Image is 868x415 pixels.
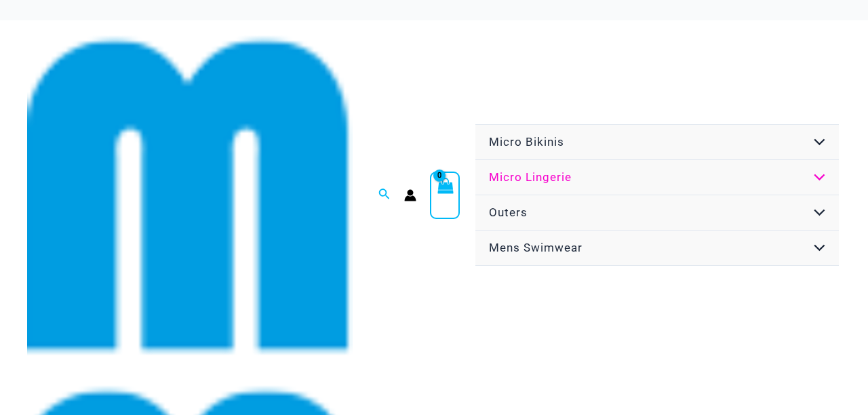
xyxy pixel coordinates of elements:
[473,122,841,268] nav: Site Navigation
[489,241,583,254] span: Mens Swimwear
[27,33,353,358] img: cropped mm emblem
[489,135,564,149] span: Micro Bikinis
[475,231,839,266] a: Mens SwimwearMenu ToggleMenu Toggle
[378,186,391,203] a: Search icon link
[404,189,416,201] a: Account icon link
[489,170,572,184] span: Micro Lingerie
[475,195,839,231] a: OutersMenu ToggleMenu Toggle
[489,205,528,219] span: Outers
[475,125,839,160] a: Micro BikinisMenu ToggleMenu Toggle
[475,160,839,195] a: Micro LingerieMenu ToggleMenu Toggle
[430,172,460,219] a: View Shopping Cart, empty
